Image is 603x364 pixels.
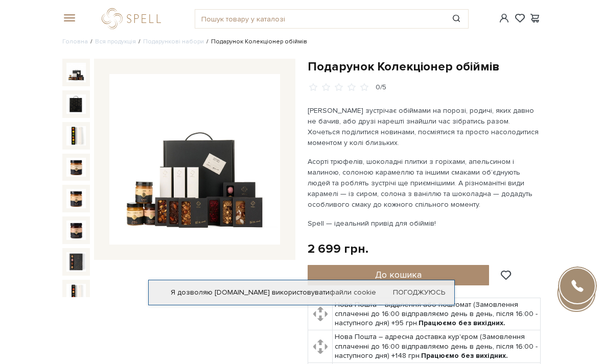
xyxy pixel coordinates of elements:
[149,288,454,297] div: Я дозволяю [DOMAIN_NAME] використовувати
[421,351,508,360] b: Працюємо без вихідних.
[204,37,307,46] li: Подарунок Колекціонер обіймів
[66,158,86,177] img: Подарунок Колекціонер обіймів
[95,38,136,45] a: Вся продукція
[375,269,422,280] span: До кошика
[66,63,86,82] img: Подарунок Колекціонер обіймів
[308,265,489,285] button: До кошика
[102,8,166,29] a: logo
[66,221,86,240] img: Подарунок Колекціонер обіймів
[330,288,376,297] a: файли cookie
[308,241,368,257] div: 2 699 грн.
[62,38,88,45] a: Головна
[308,156,541,210] p: Асорті трюфелів, шоколадні плитки з горіхами, апельсином і малиною, солоною карамеллю та іншими с...
[195,10,445,28] input: Пошук товару у каталозі
[66,252,86,272] img: Подарунок Колекціонер обіймів
[66,189,86,208] img: Подарунок Колекціонер обіймів
[333,330,541,363] td: Нова Пошта – адресна доставка кур'єром (Замовлення сплаченні до 16:00 відправляємо день в день, п...
[109,74,280,245] img: Подарунок Колекціонер обіймів
[308,218,541,229] p: Spell — ідеальний привід для обіймів!
[143,38,204,45] a: Подарункові набори
[308,105,541,148] p: [PERSON_NAME] зустрічає обіймами на порозі, родичі, яких давно не бачив, або друзі нарешті знайшл...
[333,298,541,330] td: Нова Пошта – відділення або поштомат (Замовлення сплаченні до 16:00 відправляємо день в день, піс...
[393,288,445,297] a: Погоджуюсь
[419,319,505,327] b: Працюємо без вихідних.
[308,59,541,75] h1: Подарунок Колекціонер обіймів
[66,284,86,303] img: Подарунок Колекціонер обіймів
[376,83,386,92] div: 0/5
[445,10,469,28] button: Пошук товару у каталозі
[66,126,86,145] img: Подарунок Колекціонер обіймів
[66,94,86,114] img: Подарунок Колекціонер обіймів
